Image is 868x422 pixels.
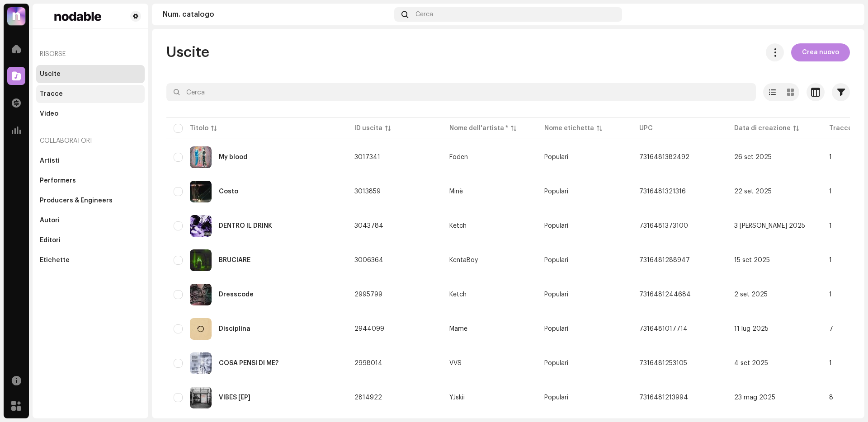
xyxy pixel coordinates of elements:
span: Populari [544,257,568,263]
span: Populari [544,394,568,401]
span: 3017341 [354,154,380,160]
img: 835aa43e-7e87-4a42-ba4c-811b35c0adfe [190,387,212,408]
span: Ketch [449,223,530,229]
input: Cerca [166,83,756,101]
re-m-nav-item: Producers & Engineers [36,192,145,210]
span: Crea nuovo [802,43,839,61]
span: 2998014 [354,360,382,366]
div: VVS [449,360,462,366]
span: 23 mag 2025 [734,394,775,401]
button: Crea nuovo [791,43,850,61]
span: 7316481373100 [639,223,688,229]
span: 3 ott 2025 [734,223,805,229]
span: KentaBoy [449,257,530,263]
img: c28bbed6-339b-4d88-942f-9d8b832eb6d0 [190,181,212,202]
span: Ketch [449,291,530,298]
span: 11 lug 2025 [734,326,769,332]
span: Populari [544,188,568,195]
div: My blood [219,154,247,160]
span: 4 set 2025 [734,360,768,366]
div: Nome dell'artista * [449,124,508,133]
re-m-nav-item: Tracce [36,85,145,103]
span: 7316481321316 [639,188,686,195]
span: VVS [449,360,530,366]
div: Video [40,110,58,117]
span: 7316481213994 [639,394,688,401]
re-m-nav-item: Editori [36,231,145,249]
re-a-nav-header: Risorse [36,43,145,65]
div: Performers [40,177,76,184]
span: 3043784 [354,223,383,229]
re-a-nav-header: Collaboratori [36,130,145,152]
div: ID uscita [354,124,382,133]
span: 2995799 [354,291,382,298]
div: DENTRO IL DRINK [219,223,272,229]
re-m-nav-item: Performers [36,172,145,190]
span: 7316481382492 [639,154,689,160]
div: Titolo [190,124,208,133]
span: Populari [544,360,568,366]
span: Populari [544,223,568,229]
div: KentaBoy [449,257,478,263]
div: Tracce [40,90,63,98]
img: 5f7bcdd8-8a9d-4b3b-83aa-d51860ac4bed [190,284,212,305]
div: Foden [449,154,468,160]
img: 39d62aa4-5bee-4fc1-b8a0-14de72f7f4bb [190,352,212,374]
div: Etichette [40,257,70,264]
div: YJskii [449,394,465,401]
img: 39a81664-4ced-4598-a294-0293f18f6a76 [7,7,25,25]
div: Ketch [449,291,467,298]
span: Populari [544,291,568,298]
span: 7316481244684 [639,291,691,298]
re-m-nav-item: Uscite [36,65,145,83]
span: 2 set 2025 [734,291,768,298]
span: Cerca [415,11,433,18]
re-m-nav-item: Etichette [36,251,145,269]
div: Minè [449,188,463,195]
re-m-nav-item: Autori [36,211,145,230]
span: 7316481288947 [639,257,690,263]
div: Num. catalogo [163,11,391,18]
span: Uscite [166,43,209,61]
div: Disciplina [219,326,250,332]
img: 6b6d0591-a215-48f4-9ba3-1c1d0c6df6d9 [190,318,212,340]
div: Costo [219,188,238,195]
img: c028b6f5-eb5e-414e-82f5-a938631bc1ff [839,7,854,22]
span: 3006364 [354,257,383,263]
div: Nome etichetta [544,124,594,133]
span: 2944099 [354,326,384,332]
img: 164937b8-b5e4-4fc3-b5e5-974247169627 [190,146,212,168]
div: Dresscode [219,291,254,298]
span: 7316481017714 [639,326,688,332]
div: COSA PENSI DI ME? [219,360,278,366]
span: 3013859 [354,188,381,195]
re-m-nav-item: Video [36,105,145,123]
span: 22 set 2025 [734,188,772,195]
span: Foden [449,154,530,160]
div: Producers & Engineers [40,197,113,204]
img: 76c24b47-aeef-4864-ac4f-cb296f729043 [40,11,116,22]
div: Mame [449,326,467,332]
span: 15 set 2025 [734,257,770,263]
span: 26 set 2025 [734,154,772,160]
img: 53d21b52-519e-42f1-90c9-f0b97083892b [190,249,212,271]
div: Ketch [449,223,467,229]
div: Data di creazione [734,124,791,133]
div: Autori [40,217,60,224]
span: Mame [449,326,530,332]
div: Uscite [40,70,61,78]
re-m-nav-item: Artisti [36,152,145,170]
span: 7316481253105 [639,360,687,366]
div: Artisti [40,157,60,164]
div: Editori [40,237,61,244]
span: 2814922 [354,394,382,401]
span: Populari [544,154,568,160]
img: 9025b7f6-88b8-4d1b-809a-237551f8d763 [190,215,212,237]
span: Populari [544,326,568,332]
span: Minè [449,188,530,195]
span: YJskii [449,394,530,401]
div: VIBES [EP] [219,394,250,401]
div: BRUCIARE [219,257,250,263]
